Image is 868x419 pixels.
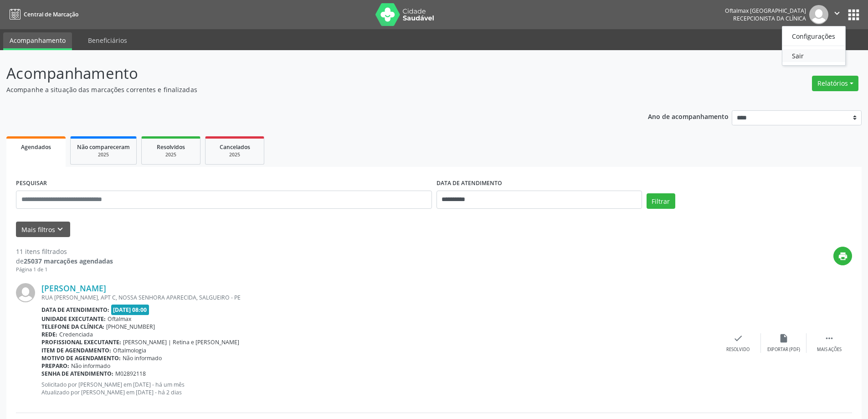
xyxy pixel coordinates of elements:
[108,315,131,323] span: Oftalmax
[71,362,110,370] span: Não informado
[113,347,146,354] span: Oftalmologia
[55,224,65,234] i: keyboard_arrow_down
[3,32,72,50] a: Acompanhamento
[6,85,605,94] p: Acompanhe a situação das marcações correntes e finalizadas
[41,306,109,314] b: Data de atendimento:
[82,32,134,48] a: Beneficiários
[838,251,848,261] i: print
[220,143,250,151] span: Cancelados
[16,256,113,266] div: de
[846,7,862,23] button: apps
[106,323,155,331] span: [PHONE_NUMBER]
[41,381,715,396] p: Solicitado por [PERSON_NAME] em [DATE] - há um mês Atualizado por [PERSON_NAME] em [DATE] - há 2 ...
[41,362,69,370] b: Preparo:
[24,10,78,18] span: Central de Marcação
[647,193,675,209] button: Filtrar
[41,331,57,338] b: Rede:
[41,283,106,293] a: [PERSON_NAME]
[16,283,35,302] img: img
[726,347,750,353] div: Resolvido
[123,354,162,362] span: Não informado
[21,143,51,151] span: Agendados
[782,26,846,66] ul: 
[41,323,104,331] b: Telefone da clínica:
[148,151,194,158] div: 2025
[24,257,113,265] strong: 25037 marcações agendadas
[6,62,605,85] p: Acompanhamento
[833,247,852,265] button: print
[812,76,858,91] button: Relatórios
[123,338,239,346] span: [PERSON_NAME] | Retina e [PERSON_NAME]
[41,347,111,354] b: Item de agendamento:
[115,370,146,378] span: M02892118
[16,266,113,274] div: Página 1 de 1
[77,151,130,158] div: 2025
[59,331,93,338] span: Credenciada
[41,354,121,362] b: Motivo de agendamento:
[41,315,106,323] b: Unidade executante:
[111,305,149,315] span: [DATE] 08:00
[6,7,78,22] a: Central de Marcação
[157,143,185,151] span: Resolvidos
[77,143,130,151] span: Não compareceram
[767,347,800,353] div: Exportar (PDF)
[824,333,834,343] i: 
[782,49,845,62] a: Sair
[648,110,729,122] p: Ano de acompanhamento
[779,333,789,343] i: insert_drive_file
[212,151,257,158] div: 2025
[41,370,113,378] b: Senha de atendimento:
[41,338,121,346] b: Profissional executante:
[828,5,846,24] button: 
[782,30,845,42] a: Configurações
[437,176,502,191] label: DATA DE ATENDIMENTO
[725,7,806,15] div: Oftalmax [GEOGRAPHIC_DATA]
[832,8,842,18] i: 
[16,176,47,191] label: PESQUISAR
[16,247,113,256] div: 11 itens filtrados
[41,294,715,301] div: RUA [PERSON_NAME], APT C, NOSSA SENHORA APARECIDA, SALGUEIRO - PE
[733,15,806,22] span: Recepcionista da clínica
[809,5,828,24] img: img
[733,333,743,343] i: check
[16,222,70,238] button: Mais filtroskeyboard_arrow_down
[817,347,842,353] div: Mais ações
